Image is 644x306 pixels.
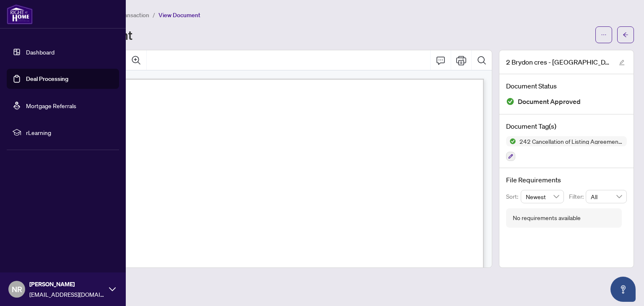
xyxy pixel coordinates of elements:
[506,192,521,201] p: Sort:
[623,32,628,38] span: arrow-left
[29,280,105,289] span: [PERSON_NAME]
[610,277,636,302] button: Open asap
[153,10,155,20] li: /
[158,11,200,19] span: View Document
[526,190,559,203] span: Newest
[591,190,622,203] span: All
[516,138,627,144] span: 242 Cancellation of Listing Agreement - Authority to Offer for Sale
[506,121,627,131] h4: Document Tag(s)
[26,48,55,56] a: Dashboard
[26,128,113,137] span: rLearning
[506,175,627,185] h4: File Requirements
[12,283,22,295] span: NR
[26,102,76,109] a: Mortgage Referrals
[513,213,581,223] div: No requirements available
[7,4,33,24] img: logo
[104,11,149,19] span: View Transaction
[601,32,607,38] span: ellipsis
[619,60,625,65] span: edit
[506,97,514,106] img: Document Status
[518,96,581,107] span: Document Approved
[506,57,611,67] span: 2 Brydon cres - [GEOGRAPHIC_DATA] 242 - Cancellation of Listing Agreement Authority to Offer for ...
[506,81,627,91] h4: Document Status
[569,192,586,201] p: Filter:
[29,290,105,299] span: [EMAIL_ADDRESS][DOMAIN_NAME]
[26,75,68,83] a: Deal Processing
[506,136,516,146] img: Status Icon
